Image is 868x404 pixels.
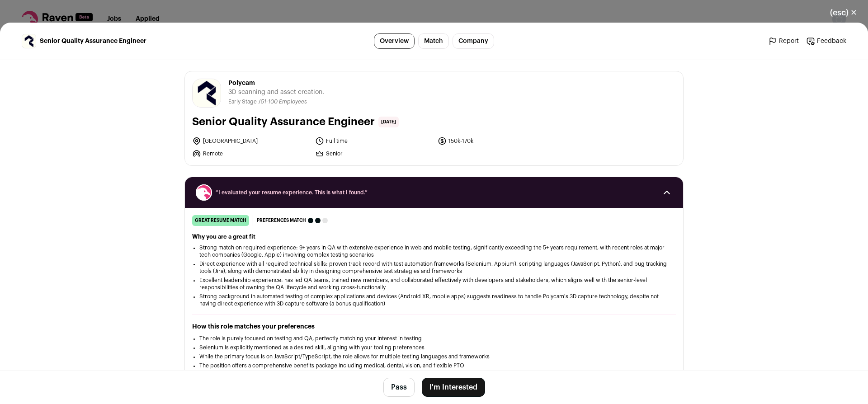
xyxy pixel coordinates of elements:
button: I'm Interested [422,378,485,397]
li: Excellent leadership experience: has led QA teams, trained new members, and collaborated effectiv... [199,277,669,291]
li: Direct experience with all required technical skills: proven track record with test automation fr... [199,260,669,275]
li: / [259,99,307,105]
li: The role is purely focused on testing and QA, perfectly matching your interest in testing [199,335,669,342]
li: Full time [315,136,433,146]
li: The position offers a comprehensive benefits package including medical, dental, vision, and flexi... [199,362,669,369]
a: Overview [374,33,415,49]
span: Senior Quality Assurance Engineer [40,37,146,46]
h2: Why you are a great fit [192,233,676,240]
li: Selenium is explicitly mentioned as a desired skill, aligning with your tooling preferences [199,344,669,351]
span: Polycam [228,79,324,88]
button: Pass [383,378,415,397]
span: [DATE] [378,117,399,127]
img: 7df41048e793715dd5a1454cb12d1a4ebe4ac8a6199627f9cf6bb900b5794798.jpg [22,34,36,48]
li: Remote [192,149,310,158]
li: Strong match on required experience: 9+ years in QA with extensive experience in web and mobile t... [199,244,669,258]
li: While the primary focus is on JavaScript/TypeScript, the role allows for multiple testing languag... [199,353,669,360]
h2: How this role matches your preferences [192,322,676,331]
span: 3D scanning and asset creation. [228,88,324,97]
span: Preferences match [257,216,306,225]
a: Feedback [806,37,846,46]
a: Match [418,33,449,49]
a: Company [453,33,494,49]
li: Strong background in automated testing of complex applications and devices (Android XR, mobile ap... [199,293,669,307]
li: Early Stage [228,99,259,105]
li: Senior [315,149,433,158]
img: 7df41048e793715dd5a1454cb12d1a4ebe4ac8a6199627f9cf6bb900b5794798.jpg [193,79,221,107]
button: Close modal [819,3,868,23]
div: great resume match [192,215,249,226]
h1: Senior Quality Assurance Engineer [192,115,375,129]
li: [GEOGRAPHIC_DATA] [192,136,310,146]
li: 150k-170k [438,136,555,146]
span: 51-100 Employees [261,99,307,104]
span: “I evaluated your resume experience. This is what I found.” [216,189,652,196]
a: Report [768,37,799,46]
